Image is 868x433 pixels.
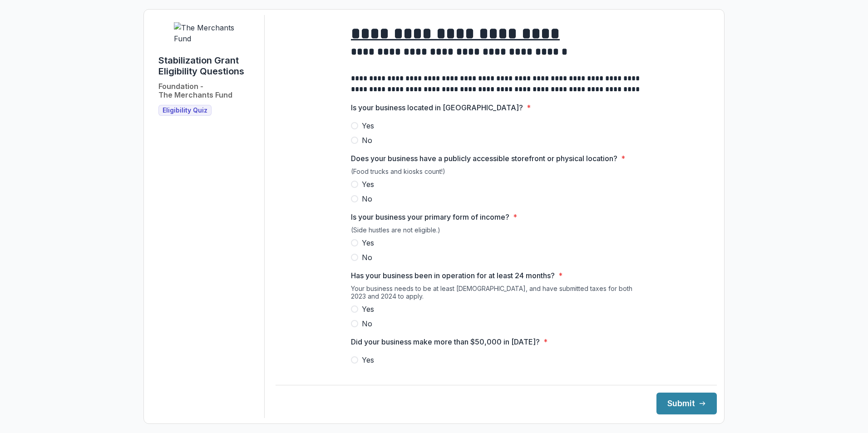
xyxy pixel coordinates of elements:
span: No [362,318,372,329]
span: No [362,193,372,204]
div: (Food trucks and kiosks count!) [351,167,641,179]
p: Did your business make more than $50,000 in [DATE]? [351,336,540,347]
span: Yes [362,237,374,248]
img: The Merchants Fund [174,22,242,44]
span: Yes [362,354,374,365]
span: No [362,135,372,146]
p: Is your business located in [GEOGRAPHIC_DATA]? [351,102,523,113]
span: No [362,252,372,263]
span: Yes [362,304,374,315]
p: Is your business your primary form of income? [351,212,509,222]
p: Has your business been in operation for at least 24 months? [351,270,555,281]
h1: Stabilization Grant Eligibility Questions [158,55,257,77]
div: (Side hustles are not eligible.) [351,226,641,237]
p: Does your business have a publicly accessible storefront or physical location? [351,153,617,164]
span: Yes [362,179,374,190]
button: Submit [656,393,717,414]
h2: Foundation - The Merchants Fund [158,82,232,99]
span: Eligibility Quiz [163,107,207,114]
span: Yes [362,120,374,131]
div: Your business needs to be at least [DEMOGRAPHIC_DATA], and have submitted taxes for both 2023 and... [351,285,641,304]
